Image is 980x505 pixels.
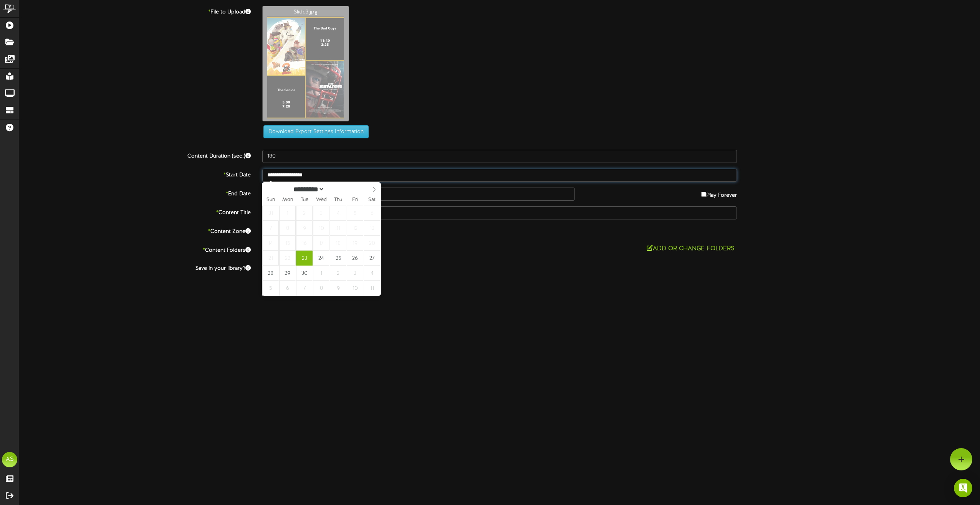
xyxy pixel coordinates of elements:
[296,251,313,266] span: September 23, 2025
[330,266,346,281] span: October 2, 2025
[313,236,329,251] span: September 17, 2025
[347,281,363,296] span: October 10, 2025
[13,262,257,272] label: Save in your library?
[644,244,737,254] button: Add or Change Folders
[296,281,313,296] span: October 7, 2025
[313,198,330,203] span: Wed
[262,206,279,221] span: August 31, 2025
[364,221,380,236] span: September 13, 2025
[262,236,279,251] span: September 14, 2025
[954,479,972,497] div: Open Intercom Messenger
[262,198,279,203] span: Sun
[13,150,257,160] label: Content Duration (sec.)
[347,198,364,203] span: Fri
[313,221,329,236] span: September 10, 2025
[330,281,346,296] span: October 9, 2025
[13,169,257,179] label: Start Date
[279,221,296,236] span: September 8, 2025
[701,192,706,197] input: Play Forever
[364,206,380,221] span: September 6, 2025
[262,206,737,219] input: Title of this Content
[364,281,380,296] span: October 11, 2025
[364,198,381,203] span: Sat
[262,251,279,266] span: September 21, 2025
[279,206,296,221] span: September 1, 2025
[347,236,363,251] span: September 19, 2025
[313,281,329,296] span: October 8, 2025
[13,244,257,254] label: Content Folders
[347,221,363,236] span: September 12, 2025
[330,198,347,203] span: Thu
[13,188,257,198] label: End Date
[279,251,296,266] span: September 22, 2025
[347,251,363,266] span: September 26, 2025
[13,6,257,16] label: File to Upload
[296,221,313,236] span: September 9, 2025
[262,281,279,296] span: October 5, 2025
[296,198,313,203] span: Tue
[263,125,369,138] button: Download Export Settings Information
[313,251,329,266] span: September 24, 2025
[279,198,296,203] span: Mon
[296,236,313,251] span: September 16, 2025
[330,206,346,221] span: September 4, 2025
[296,206,313,221] span: September 2, 2025
[279,281,296,296] span: October 6, 2025
[2,452,17,467] div: AS
[296,266,313,281] span: September 30, 2025
[279,236,296,251] span: September 15, 2025
[313,266,329,281] span: October 1, 2025
[13,225,257,236] label: Content Zone
[13,206,257,217] label: Content Title
[313,206,329,221] span: September 3, 2025
[364,251,380,266] span: September 27, 2025
[324,185,352,193] input: Year
[330,236,346,251] span: September 18, 2025
[364,266,380,281] span: October 4, 2025
[262,266,279,281] span: September 28, 2025
[330,221,346,236] span: September 11, 2025
[262,221,279,236] span: September 7, 2025
[279,266,296,281] span: September 29, 2025
[364,236,380,251] span: September 20, 2025
[347,266,363,281] span: October 3, 2025
[330,251,346,266] span: September 25, 2025
[701,188,737,199] label: Play Forever
[347,206,363,221] span: September 5, 2025
[260,129,369,135] a: Download Export Settings Information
